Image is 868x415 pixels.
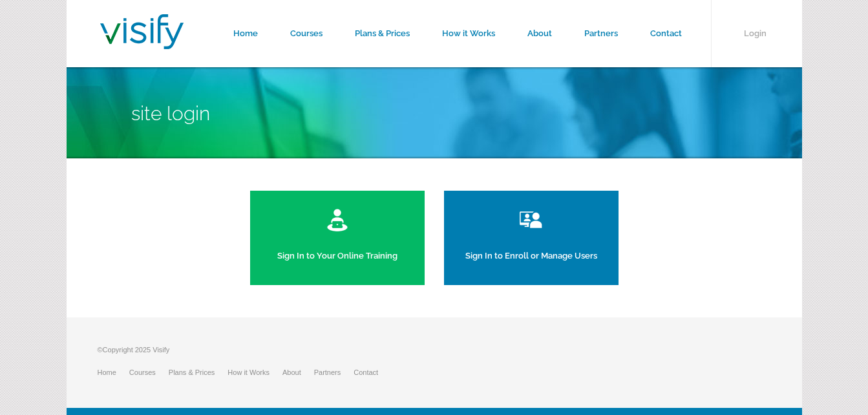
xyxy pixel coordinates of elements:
a: Home [98,368,129,376]
a: About [282,368,314,376]
a: Visify Training [100,34,184,53]
p: © [98,343,392,363]
span: Site Login [131,102,210,125]
a: How it Works [228,368,282,376]
img: training [326,207,348,233]
img: Visify Training [100,14,184,49]
a: Sign In to Your Online Training [250,191,425,285]
a: Partners [314,368,354,376]
a: Courses [129,368,169,376]
a: Contact [354,368,391,376]
a: Sign In to Enroll or Manage Users [444,191,619,285]
span: Copyright 2025 Visify [103,346,170,354]
a: Plans & Prices [169,368,228,376]
img: manage users [516,207,545,233]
